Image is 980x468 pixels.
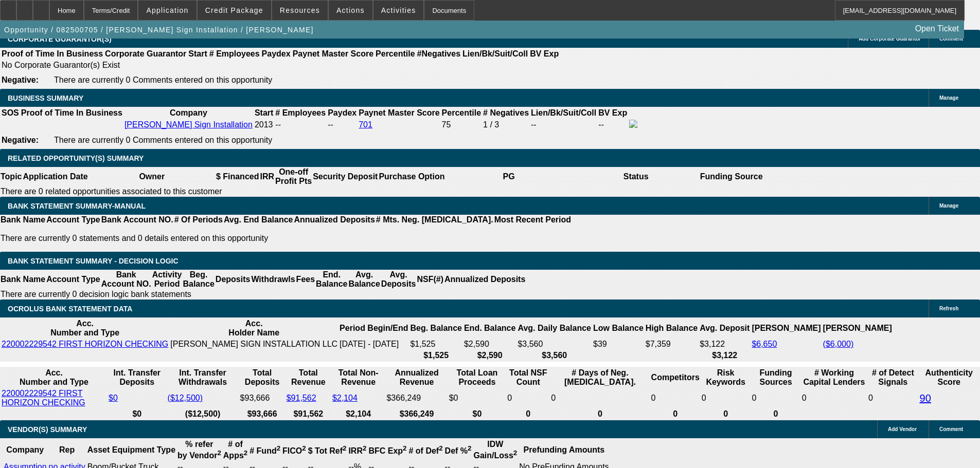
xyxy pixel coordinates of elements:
b: Negative: [2,76,39,84]
div: 1 / 3 [483,120,529,129]
td: $2,590 [464,339,516,349]
b: Lien/Bk/Suit/Coll [462,49,528,58]
th: 0 [651,409,700,419]
th: $2,590 [464,350,516,361]
td: $3,560 [517,339,592,349]
th: Total Loan Proceeds [449,368,506,387]
th: Beg. Balance [409,319,462,338]
span: OCROLUS BANK STATEMENT DATA [8,305,132,313]
th: Acc. Holder Name [170,319,338,338]
th: Bank Account NO. [101,215,174,225]
b: # Employees [209,49,260,58]
a: $2,104 [332,394,358,402]
th: Status [573,167,700,186]
th: Purchase Option [378,167,445,186]
b: # Employees [275,108,326,117]
td: [PERSON_NAME] SIGN INSTALLATION LLC [170,339,338,349]
th: Proof of Time In Business [21,108,123,118]
th: 0 [550,409,649,419]
b: Asset Equipment Type [87,445,175,454]
th: Sum of the Total NSF Count and Total Overdraft Fee Count from Ocrolus [507,368,549,387]
b: Rep [59,445,75,454]
th: End. Balance [464,319,516,338]
sup: 2 [244,449,247,457]
button: Credit Package [198,1,271,20]
b: # Fund [250,446,280,455]
th: Authenticity Score [919,368,979,387]
th: $2,104 [332,409,385,419]
sup: 2 [403,444,406,452]
th: Avg. Deposits [381,270,417,289]
div: $366,249 [386,394,447,403]
th: 0 [701,409,751,419]
b: Percentile [442,108,481,117]
th: $ Financed [216,167,260,186]
th: ($12,500) [167,409,239,419]
sup: 2 [343,444,346,452]
th: Avg. Daily Balance [517,319,592,338]
th: $0 [449,409,506,419]
th: Fees [296,270,315,289]
span: There are currently 0 Comments entered on this opportunity [54,136,272,144]
a: [PERSON_NAME] Sign Installation [124,120,253,129]
a: 220002229542 FIRST HORIZON CHECKING [2,340,168,348]
td: $7,359 [645,339,698,349]
b: Corporate Guarantor [105,49,186,58]
td: $93,666 [240,388,285,408]
span: There are currently 0 Comments entered on this opportunity [54,76,272,84]
b: $ Tot Ref [308,446,347,455]
span: Refresh [939,306,958,311]
span: Credit Package [205,6,263,14]
td: 0 [651,388,700,408]
td: $3,122 [699,339,750,349]
span: Manage [939,203,958,209]
th: Total Non-Revenue [332,368,385,387]
span: -- [275,120,281,129]
th: Avg. Deposit [699,319,750,338]
span: Manage [939,95,958,101]
b: Start [255,108,273,117]
span: BUSINESS SUMMARY [8,94,83,102]
button: Resources [272,1,328,20]
a: $91,562 [287,394,316,402]
a: $0 [109,394,118,402]
th: Security Deposit [312,167,378,186]
a: 220002229542 FIRST HORIZON CHECKING [2,389,85,407]
th: One-off Profit Pts [275,167,312,186]
td: 2013 [254,119,274,130]
th: $366,249 [386,409,447,419]
th: 0 [751,409,800,419]
th: Acc. Number and Type [1,368,107,387]
b: # of Apps [223,440,247,460]
b: Paynet Master Score [359,108,439,117]
th: Int. Transfer Deposits [108,368,166,387]
th: End. Balance [315,270,348,289]
th: 0 [507,409,549,419]
a: 701 [359,120,372,129]
sup: 2 [468,444,471,452]
th: Withdrawls [251,270,295,289]
span: Resources [280,6,320,14]
button: Activities [373,1,424,20]
th: Account Type [46,270,101,289]
b: Negative: [2,136,39,144]
th: $0 [108,409,166,419]
td: 0 [751,388,800,408]
td: $0 [449,388,506,408]
td: -- [598,119,628,130]
a: $6,650 [752,340,777,348]
b: Company [6,445,44,454]
th: # Of Periods [174,215,223,225]
sup: 2 [277,444,280,452]
a: ($12,500) [168,394,203,402]
b: Paydex [328,108,357,117]
b: IDW Gain/Loss [473,440,517,460]
th: # Mts. Neg. [MEDICAL_DATA]. [376,215,494,225]
b: # of Def [409,446,443,455]
span: RELATED OPPORTUNITY(S) SUMMARY [8,154,144,162]
td: 0 [550,388,649,408]
a: ($6,000) [823,340,854,348]
span: Activities [381,6,416,14]
th: # Working Capital Lenders [801,368,867,387]
img: facebook-icon.png [629,120,637,128]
